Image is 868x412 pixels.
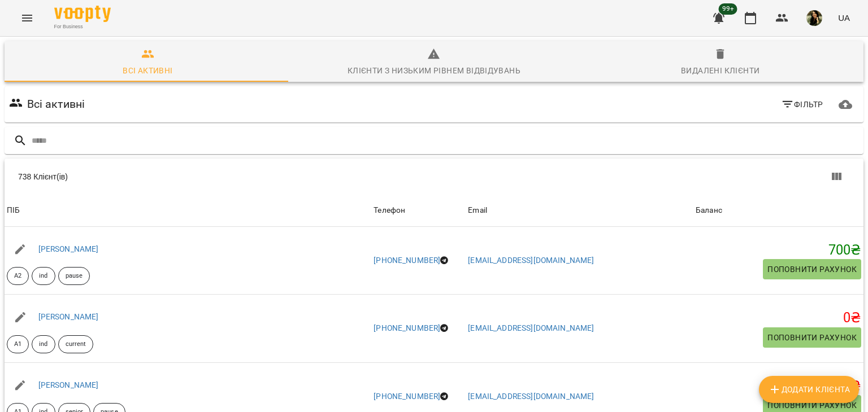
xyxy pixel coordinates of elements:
[38,244,99,253] a: [PERSON_NAME]
[763,259,861,279] button: Поповнити рахунок
[781,98,823,111] span: Фільтр
[18,171,445,182] div: 738 Клієнт(ів)
[348,64,520,77] div: Клієнти з низьким рівнем відвідувань
[681,64,759,77] div: Видалені клієнти
[834,7,854,28] button: UA
[374,204,405,217] div: Sort
[776,94,828,115] button: Фільтр
[7,335,29,353] div: А1
[66,340,86,349] p: current
[838,12,850,24] span: UA
[58,267,90,285] div: pause
[696,204,722,217] div: Sort
[7,267,29,285] div: А2
[767,331,857,344] span: Поповнити рахунок
[374,323,440,332] a: [PHONE_NUMBER]
[374,204,463,217] span: Телефон
[32,335,55,353] div: ind
[54,6,111,22] img: Voopty Logo
[54,23,111,30] span: For Business
[374,204,405,217] div: Телефон
[58,335,94,353] div: current
[14,340,21,349] p: А1
[468,392,594,401] a: [EMAIL_ADDRESS][DOMAIN_NAME]
[66,271,83,281] p: pause
[38,312,99,321] a: [PERSON_NAME]
[468,204,487,217] div: Email
[468,256,594,265] a: [EMAIL_ADDRESS][DOMAIN_NAME]
[32,267,55,285] div: ind
[14,5,41,32] button: Menu
[468,204,691,217] span: Email
[374,256,440,265] a: [PHONE_NUMBER]
[696,242,861,259] h5: 700 ₴
[39,340,47,349] p: ind
[27,95,85,113] h6: Всі активні
[14,271,21,281] p: А2
[767,262,857,276] span: Поповнити рахунок
[468,204,487,217] div: Sort
[468,323,594,332] a: [EMAIL_ADDRESS][DOMAIN_NAME]
[806,10,822,26] img: 5ccaf96a72ceb4fb7565109469418b56.jpg
[763,327,861,348] button: Поповнити рахунок
[719,3,737,15] span: 99+
[374,392,440,401] a: [PHONE_NUMBER]
[696,204,722,217] div: Баланс
[123,64,172,77] div: Всі активні
[696,378,861,395] h5: 0 ₴
[759,376,859,403] button: Додати клієнта
[696,309,861,327] h5: 0 ₴
[823,163,850,190] button: Вигляд колонок
[7,204,20,217] div: Sort
[39,271,47,281] p: ind
[768,383,850,396] span: Додати клієнта
[7,204,369,217] span: ПІБ
[7,204,20,217] div: ПІБ
[5,159,863,195] div: Table Toolbar
[696,204,861,217] span: Баланс
[38,380,99,389] a: [PERSON_NAME]
[767,398,857,412] span: Поповнити рахунок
